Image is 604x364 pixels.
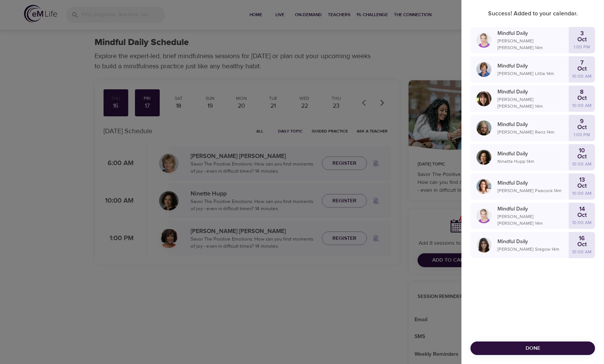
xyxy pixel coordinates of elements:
p: 10:00 AM [572,161,592,167]
img: Susan_Peacock-min.jpg [476,179,491,194]
button: Done [470,341,595,355]
p: Mindful Daily [497,205,569,213]
p: Success! Added to your calendar. [470,9,595,18]
p: Oct [577,153,587,159]
p: 3 [580,30,584,36]
p: Oct [577,36,587,42]
p: 10:00 AM [572,190,592,197]
p: Oct [577,95,587,101]
img: Andrea_Lieberstein-min.jpg [476,91,491,106]
p: [PERSON_NAME] Sragow · 14 m [497,246,569,253]
img: Diane_Renz-min.jpg [476,120,491,135]
p: 9 [580,118,584,124]
p: [PERSON_NAME] Peacock · 14 m [497,187,569,194]
p: Ninette Hupp · 14 m [497,158,569,165]
p: Oct [577,241,587,247]
p: 10:00 AM [572,219,592,226]
span: Done [476,344,589,353]
p: Mindful Daily [497,30,569,38]
p: 10:00 AM [572,73,592,80]
p: 1:00 PM [574,44,590,50]
p: Mindful Daily [497,238,569,246]
p: Mindful Daily [497,88,569,96]
img: Kerry_Little_Headshot_min.jpg [476,62,491,77]
p: 16 [579,235,585,241]
p: 14 [579,206,585,212]
p: 10:00 AM [572,248,592,255]
img: kellyb.jpg [476,208,491,223]
img: Lara_Sragow-min.jpg [476,238,491,253]
p: 8 [580,89,584,95]
p: 7 [580,60,584,66]
p: [PERSON_NAME] [PERSON_NAME] · 14 m [497,96,569,110]
img: Ninette_Hupp-min.jpg [476,150,491,165]
p: [PERSON_NAME] Renz · 14 m [497,129,569,135]
p: 10:00 AM [572,102,592,109]
p: Mindful Daily [497,62,569,70]
p: Oct [577,124,587,130]
p: Mindful Daily [497,179,569,187]
p: Oct [577,183,587,189]
p: Oct [577,66,587,72]
p: 10 [579,147,585,153]
p: [PERSON_NAME] Little · 14 m [497,70,569,77]
p: Oct [577,212,587,218]
p: [PERSON_NAME] [PERSON_NAME] · 14 m [497,213,569,227]
p: 1:00 PM [574,131,590,138]
p: Mindful Daily [497,121,569,129]
p: [PERSON_NAME] [PERSON_NAME] · 14 m [497,38,569,51]
p: Mindful Daily [497,150,569,158]
img: kellyb.jpg [476,33,491,48]
p: 13 [579,177,585,183]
